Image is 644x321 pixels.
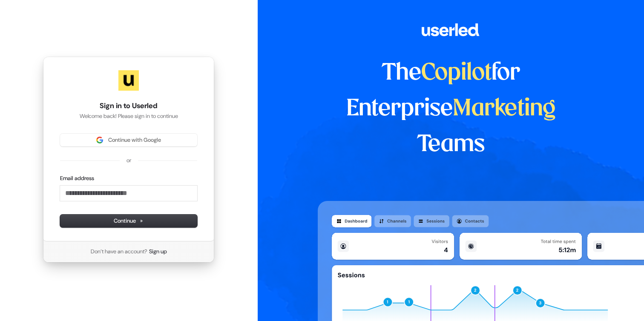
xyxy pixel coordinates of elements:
button: Sign in with GoogleContinue with Google [60,134,197,146]
button: Continue [60,215,197,227]
h1: The for Enterprise Teams [318,55,584,163]
h1: Sign in to Userled [60,101,197,111]
img: Sign in with Google [96,137,103,143]
span: Continue [114,217,144,225]
span: Marketing [453,98,556,120]
p: Welcome back! Please sign in to continue [60,112,197,120]
img: Userled [118,70,139,91]
span: Don’t have an account? [91,248,147,255]
a: Sign up [149,248,167,255]
span: Continue with Google [108,136,161,144]
p: or [126,157,131,164]
span: Copilot [421,62,492,84]
label: Email address [60,175,94,182]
